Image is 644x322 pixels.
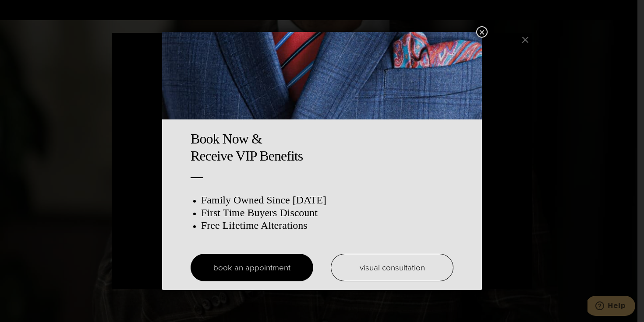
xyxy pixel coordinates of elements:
h3: Free Lifetime Alterations [201,219,453,232]
h2: Book Now & Receive VIP Benefits [191,130,453,164]
a: book an appointment [191,254,313,281]
span: Help [20,6,38,14]
h3: Family Owned Since [DATE] [201,194,453,206]
a: visual consultation [331,254,453,281]
button: Close [476,26,488,38]
h3: First Time Buyers Discount [201,206,453,219]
